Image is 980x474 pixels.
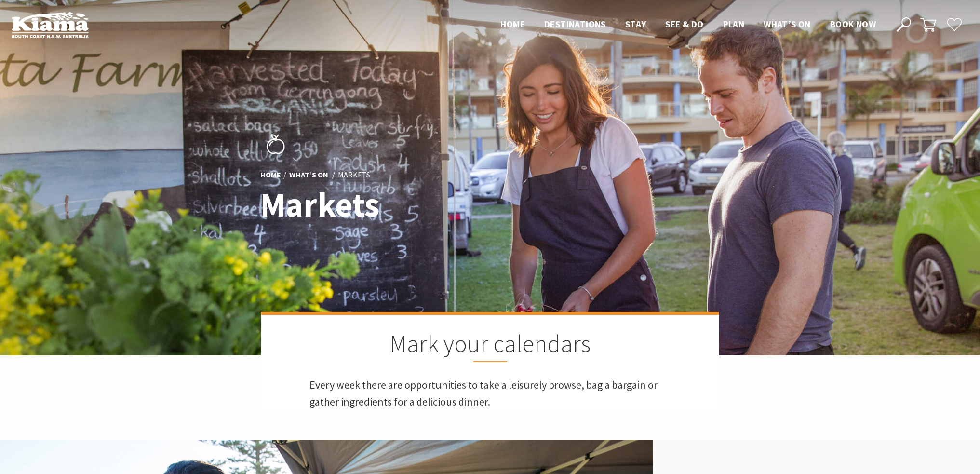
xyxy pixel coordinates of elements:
span: Stay [625,18,646,30]
nav: Main Menu [491,17,886,33]
span: What’s On [764,18,811,30]
a: Home [260,170,281,180]
img: Kiama Logo [12,12,89,38]
span: Book now [830,18,876,30]
span: Home [500,18,525,30]
h1: Markets [260,186,533,223]
p: Every week there are opportunities to take a leisurely browse, bag a bargain or gather ingredient... [309,377,671,410]
span: Plan [723,18,745,30]
h2: Mark your calendars [309,329,671,362]
a: What’s On [289,170,328,180]
span: See & Do [665,18,703,30]
span: Destinations [544,18,606,30]
li: Markets [338,169,370,181]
